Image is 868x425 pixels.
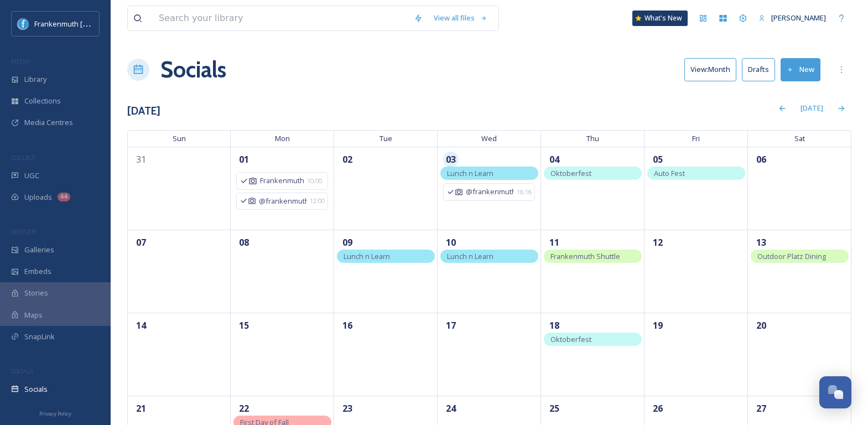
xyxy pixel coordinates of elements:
[757,251,826,261] span: Outdoor Platz Dining
[650,318,666,333] span: 19
[24,384,48,395] span: Socials
[160,53,226,86] a: Socials
[654,168,685,178] span: Auto Fest
[447,168,493,178] span: Lunch n Learn
[133,235,149,250] span: 07
[340,318,355,333] span: 16
[771,13,826,23] span: [PERSON_NAME]
[307,177,322,186] span: 10:00
[644,130,748,147] span: Fri
[231,130,334,147] span: Mon
[24,96,61,106] span: Collections
[18,18,29,29] img: Social%20Media%20PFP%202025.jpg
[11,227,37,236] span: WIDGETS
[127,130,231,147] span: Sun
[650,152,666,167] span: 05
[443,235,459,250] span: 10
[547,152,562,167] span: 04
[259,196,307,206] span: @frankenmuth
[547,235,562,250] span: 11
[650,235,666,250] span: 12
[236,152,252,167] span: 01
[24,170,39,181] span: UGC
[11,367,33,375] span: SOCIALS
[438,130,541,147] span: Wed
[550,334,591,344] span: Oktoberfest
[632,11,688,26] a: What's New
[24,245,54,255] span: Galleries
[753,235,769,250] span: 13
[550,168,591,178] span: Oktoberfest
[753,152,769,167] span: 06
[133,401,149,416] span: 21
[24,331,55,342] span: SnapLink
[310,196,325,206] span: 12:00
[24,310,43,320] span: Maps
[684,58,736,81] button: View:Month
[650,401,666,416] span: 26
[133,318,149,333] span: 14
[24,117,73,128] span: Media Centres
[340,235,355,250] span: 09
[24,266,51,277] span: Embeds
[39,406,71,419] a: Privacy Policy
[58,193,70,201] div: 44
[443,401,459,416] span: 24
[753,318,769,333] span: 20
[742,58,775,81] button: Drafts
[340,401,355,416] span: 23
[34,18,118,29] span: Frankenmuth [US_STATE]
[260,175,304,186] span: Frankenmuth
[340,152,355,167] span: 02
[795,97,829,119] div: [DATE]
[236,318,252,333] span: 15
[742,58,781,81] a: Drafts
[334,130,438,147] span: Tue
[517,188,532,197] span: 16:16
[547,318,562,333] span: 18
[236,235,252,250] span: 08
[550,251,620,261] span: Frankenmuth Shuttle
[344,251,390,261] span: Lunch n Learn
[153,6,408,30] input: Search your library
[39,410,71,417] span: Privacy Policy
[447,251,493,261] span: Lunch n Learn
[541,130,644,147] span: Thu
[24,192,52,203] span: Uploads
[133,152,149,167] span: 31
[748,130,851,147] span: Sat
[753,7,831,29] a: [PERSON_NAME]
[24,74,46,85] span: Library
[466,186,514,197] span: @frankenmuth
[819,376,851,408] button: Open Chat
[753,401,769,416] span: 27
[236,401,252,416] span: 22
[127,103,160,119] h3: [DATE]
[11,57,30,65] span: MEDIA
[24,288,48,298] span: Stories
[11,153,35,162] span: COLLECT
[443,152,459,167] span: 03
[547,401,562,416] span: 25
[428,7,493,29] a: View all files
[443,318,459,333] span: 17
[781,58,820,81] button: New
